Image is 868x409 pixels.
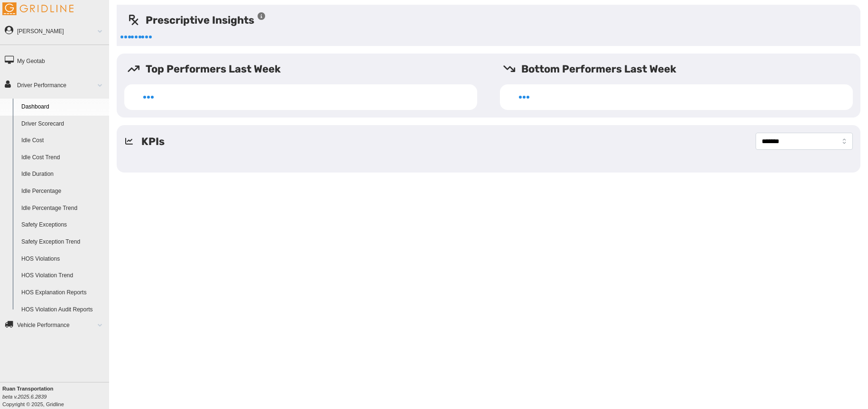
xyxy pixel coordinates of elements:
a: Driver Scorecard [17,116,109,133]
h5: Bottom Performers Last Week [503,61,860,77]
a: Idle Cost Trend [17,149,109,166]
a: Idle Percentage [17,183,109,200]
i: beta v.2025.6.2839 [2,394,46,400]
a: Idle Duration [17,166,109,183]
a: Idle Percentage Trend [17,200,109,217]
a: HOS Violation Trend [17,267,109,284]
a: Idle Cost [17,132,109,149]
img: Gridline [2,2,74,15]
a: Safety Exceptions [17,217,109,234]
a: Safety Exception Trend [17,234,109,251]
h5: Top Performers Last Week [127,61,485,77]
a: HOS Violation Audit Reports [17,301,109,318]
a: HOS Violations [17,251,109,268]
a: Dashboard [17,99,109,116]
div: Copyright © 2025, Gridline [2,385,109,408]
h5: KPIs [141,134,165,149]
b: Ruan Transportation [2,386,54,391]
a: HOS Explanation Reports [17,284,109,301]
h5: Prescriptive Insights [127,12,266,28]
